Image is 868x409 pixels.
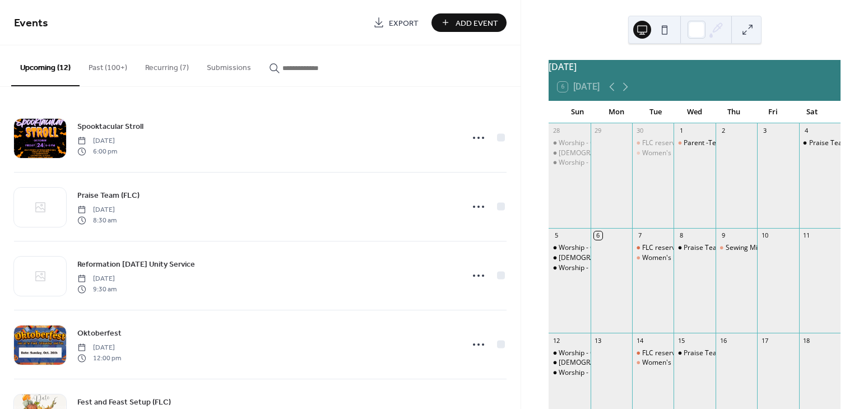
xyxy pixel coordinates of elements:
[431,13,507,32] button: Add Event
[77,120,143,133] a: Spooktacular Stroll
[77,136,117,146] span: [DATE]
[77,284,117,294] span: 9:30 am
[674,348,715,358] div: Praise Team - FLC
[635,336,644,345] div: 14
[552,231,560,240] div: 5
[549,243,590,253] div: Worship - Chapel
[760,127,769,135] div: 3
[549,158,590,168] div: Worship - FLC
[594,127,602,135] div: 29
[642,358,786,368] div: Women's [DEMOGRAPHIC_DATA] Study - SMC
[632,138,674,148] div: FLC reserved
[365,13,427,32] a: Export
[559,368,601,378] div: Worship - FLC
[559,253,652,263] div: [DEMOGRAPHIC_DATA] Study
[719,127,727,135] div: 2
[632,348,674,358] div: FLC reserved
[77,343,121,353] span: [DATE]
[549,148,590,158] div: Bible Study
[674,243,715,253] div: Praise Team - FLC
[632,253,674,263] div: Women's Bible Study - SMC
[77,327,122,340] a: Oktoberfest
[792,101,832,123] div: Sat
[549,253,590,263] div: Bible Study
[760,231,769,240] div: 10
[77,353,121,363] span: 12:00 pm
[799,138,841,148] div: Praise Team (FLC)
[635,231,644,240] div: 7
[675,101,714,123] div: Wed
[753,101,792,123] div: Fri
[632,358,674,368] div: Women's Bible Study - SMC
[809,138,866,148] div: Praise Team (FLC)
[642,138,683,148] div: FLC reserved
[677,127,685,135] div: 1
[198,45,260,85] button: Submissions
[642,243,683,253] div: FLC reserved
[136,45,198,85] button: Recurring (7)
[77,121,143,133] span: Spooktacular Stroll
[549,348,590,358] div: Worship - Chapel
[77,146,117,156] span: 6:00 pm
[559,358,652,368] div: [DEMOGRAPHIC_DATA] Study
[559,148,652,158] div: [DEMOGRAPHIC_DATA] Study
[549,368,590,378] div: Worship - FLC
[714,101,754,123] div: Thu
[558,101,597,123] div: Sun
[77,274,117,284] span: [DATE]
[635,127,644,135] div: 30
[802,127,811,135] div: 4
[684,243,740,253] div: Praise Team - FLC
[549,138,590,148] div: Worship - Chapel
[559,138,612,148] div: Worship - Chapel
[456,17,498,29] span: Add Event
[760,336,769,345] div: 17
[684,138,753,148] div: Parent -Teacher Night
[559,263,601,273] div: Worship - FLC
[77,205,117,215] span: [DATE]
[552,127,560,135] div: 28
[11,45,80,86] button: Upcoming (12)
[716,243,757,253] div: Sewing Ministry - SMC
[802,231,811,240] div: 11
[677,231,685,240] div: 8
[77,328,122,340] span: Oktoberfest
[77,190,140,202] span: Praise Team (FLC)
[552,336,560,345] div: 12
[642,348,683,358] div: FLC reserved
[77,397,171,408] span: Fest and Feast Setup (FLC)
[674,138,715,148] div: Parent -Teacher Night
[632,243,674,253] div: FLC reserved
[642,148,786,158] div: Women's [DEMOGRAPHIC_DATA] Study - SMC
[77,396,171,408] a: Fest and Feast Setup (FLC)
[726,243,795,253] div: Sewing Ministry - SMC
[549,60,841,73] div: [DATE]
[719,336,727,345] div: 16
[77,215,117,225] span: 8:30 am
[636,101,675,123] div: Tue
[14,12,48,34] span: Events
[632,148,674,158] div: Women's Bible Study - SMC
[594,336,602,345] div: 13
[549,263,590,273] div: Worship - FLC
[77,258,195,271] a: Reformation [DATE] Unity Service
[80,45,136,85] button: Past (100+)
[597,101,636,123] div: Mon
[77,259,195,271] span: Reformation [DATE] Unity Service
[642,253,786,263] div: Women's [DEMOGRAPHIC_DATA] Study - SMC
[559,243,612,253] div: Worship - Chapel
[389,17,419,29] span: Export
[677,336,685,345] div: 15
[719,231,727,240] div: 9
[559,348,612,358] div: Worship - Chapel
[684,348,740,358] div: Praise Team - FLC
[549,358,590,368] div: Bible Study
[559,158,601,168] div: Worship - FLC
[594,231,602,240] div: 6
[77,189,140,202] a: Praise Team (FLC)
[802,336,811,345] div: 18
